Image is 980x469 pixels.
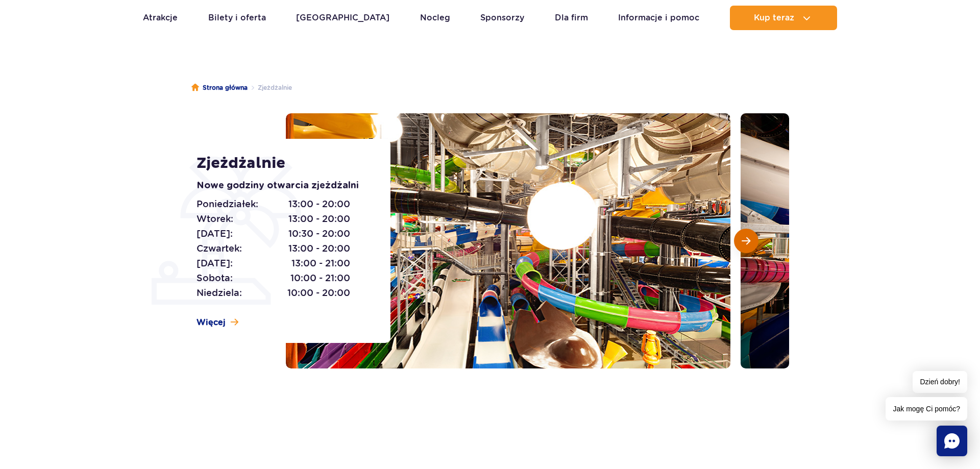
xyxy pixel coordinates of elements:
a: Dla firm [555,6,588,30]
button: Kup teraz [730,6,837,30]
span: Sobota: [197,271,233,285]
a: Informacje i pomoc [618,6,699,30]
span: Czwartek: [197,241,242,256]
span: 10:30 - 20:00 [288,227,350,241]
span: [DATE]: [197,256,233,270]
span: Więcej [197,317,226,328]
a: Sponsorzy [480,6,524,30]
h1: Zjeżdżalnie [197,154,367,172]
span: Jak mogę Ci pomóc? [886,397,967,421]
span: 13:00 - 20:00 [288,212,350,226]
button: Następny slajd [734,229,758,253]
p: Nowe godziny otwarcia zjeżdżalni [197,179,367,193]
span: Wtorek: [197,212,233,226]
a: Więcej [197,317,238,328]
a: [GEOGRAPHIC_DATA] [296,6,389,30]
span: 13:00 - 20:00 [288,241,350,256]
li: Zjeżdżalnie [248,83,292,93]
span: [DATE]: [197,227,233,241]
span: 10:00 - 20:00 [287,286,350,300]
span: Niedziela: [197,286,242,300]
div: Chat [937,426,967,456]
span: Dzień dobry! [913,371,967,393]
span: 10:00 - 21:00 [290,271,350,285]
a: Strona główna [191,83,248,93]
a: Nocleg [420,6,450,30]
span: Poniedziałek: [197,197,258,211]
span: 13:00 - 21:00 [291,256,350,270]
a: Bilety i oferta [208,6,266,30]
span: 13:00 - 20:00 [288,197,350,211]
a: Atrakcje [143,6,178,30]
span: Kup teraz [754,13,794,22]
